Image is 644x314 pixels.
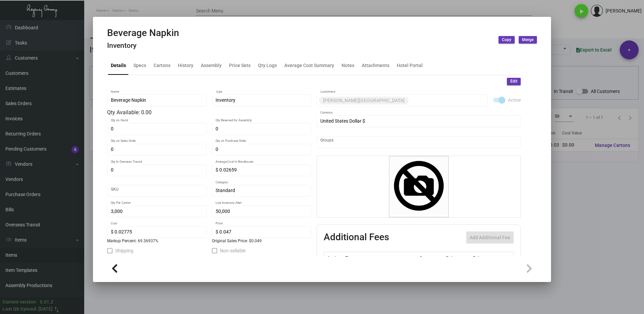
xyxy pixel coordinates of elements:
[107,108,311,117] div: Qty Available: 0.00
[522,37,534,43] span: Merge
[324,231,389,244] h2: Additional Fees
[111,62,126,69] div: Details
[178,62,193,69] div: History
[342,62,354,69] div: Notes
[229,62,251,69] div: Price Sets
[107,27,179,39] h2: Beverage Napkin
[410,98,484,103] input: Add new..
[471,252,506,264] th: Price type
[115,247,133,255] span: Shipping
[362,62,389,69] div: Attachments
[444,252,471,264] th: Price
[258,62,277,69] div: Qty Logs
[319,97,409,104] mat-chip: [PERSON_NAME][GEOGRAPHIC_DATA]
[344,252,417,264] th: Type
[397,62,423,69] div: Hotel Portal
[220,247,246,255] span: Non-sellable
[40,299,53,306] div: 0.51.2
[508,96,521,104] span: Active
[510,78,517,84] span: Edit
[417,252,444,264] th: Cost
[3,306,53,313] div: Last Qb Synced: [DATE]
[201,62,222,69] div: Assembly
[154,62,170,69] div: Cartons
[284,62,334,69] div: Average Cost Summary
[133,62,146,69] div: Specs
[320,139,517,145] input: Add new..
[519,36,537,43] button: Merge
[466,231,514,244] button: Add Additional Fee
[324,252,344,264] th: Active
[507,78,521,85] button: Edit
[502,37,511,43] span: Copy
[498,36,515,43] button: Copy
[107,41,179,50] h4: Inventory
[3,299,37,306] div: Current version:
[470,235,510,240] span: Add Additional Fee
